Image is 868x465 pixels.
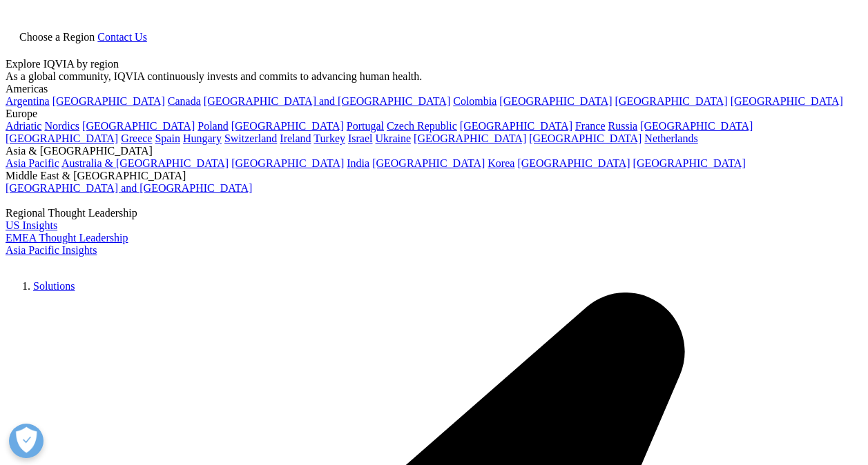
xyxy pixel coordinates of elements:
a: Asia Pacific Insights [6,244,97,256]
div: Explore IQVIA by region [6,58,862,70]
a: Portugal [347,120,384,132]
div: Europe [6,108,862,120]
a: US Insights [6,219,57,231]
a: Czech Republic [387,120,457,132]
a: Canada [168,95,201,107]
a: Spain [155,132,180,144]
a: [GEOGRAPHIC_DATA] [499,95,612,107]
a: [GEOGRAPHIC_DATA] [6,132,118,144]
a: [GEOGRAPHIC_DATA] [731,95,843,107]
a: [GEOGRAPHIC_DATA] [414,132,526,144]
a: Poland [197,120,228,132]
div: Asia & [GEOGRAPHIC_DATA] [6,145,862,157]
a: [GEOGRAPHIC_DATA] [615,95,728,107]
a: Turkey [314,132,345,144]
a: Korea [488,157,514,169]
a: France [575,120,606,132]
a: Ireland [280,132,311,144]
a: Hungary [183,132,222,144]
a: Asia Pacific [6,157,59,169]
a: Argentina [6,95,50,107]
div: Americas [6,83,862,95]
div: Middle East & [GEOGRAPHIC_DATA] [6,170,862,182]
a: [GEOGRAPHIC_DATA] [82,120,195,132]
a: Colombia [453,95,496,107]
a: [GEOGRAPHIC_DATA] [633,157,746,169]
a: Greece [121,132,152,144]
a: [GEOGRAPHIC_DATA] [52,95,165,107]
a: Solutions [33,280,75,292]
a: [GEOGRAPHIC_DATA] and [GEOGRAPHIC_DATA] [6,182,252,194]
a: [GEOGRAPHIC_DATA] [529,132,642,144]
div: As a global community, IQVIA continuously invests and commits to advancing human health. [6,70,862,83]
button: Otwórz Preferencje [9,424,44,458]
a: EMEA Thought Leadership [6,232,128,244]
a: [GEOGRAPHIC_DATA] and [GEOGRAPHIC_DATA] [204,95,450,107]
a: Adriatic [6,120,41,132]
a: [GEOGRAPHIC_DATA] [231,157,344,169]
div: Regional Thought Leadership [6,207,862,219]
a: Israel [348,132,373,144]
a: Netherlands [644,132,697,144]
a: Russia [608,120,638,132]
a: Ukraine [376,132,412,144]
span: Choose a Region [19,31,95,43]
a: Contact Us [97,31,147,43]
a: [GEOGRAPHIC_DATA] [460,120,572,132]
a: [GEOGRAPHIC_DATA] [231,120,344,132]
a: Australia & [GEOGRAPHIC_DATA] [61,157,229,169]
a: Nordics [44,120,79,132]
a: [GEOGRAPHIC_DATA] [372,157,485,169]
a: Switzerland [224,132,277,144]
a: [GEOGRAPHIC_DATA] [640,120,753,132]
a: India [347,157,369,169]
a: [GEOGRAPHIC_DATA] [517,157,630,169]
